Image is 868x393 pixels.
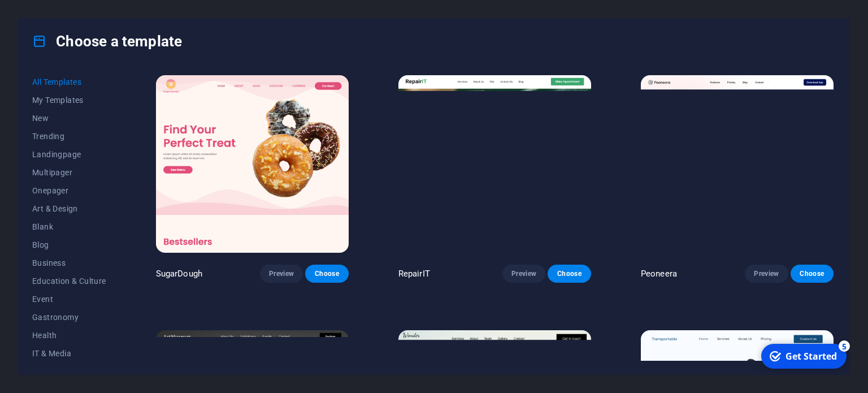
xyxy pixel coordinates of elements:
[32,200,106,218] button: Art & Design
[156,75,349,253] img: SugarDough
[641,75,834,253] img: Peoneera
[32,236,106,254] button: Blog
[398,268,430,279] p: RepairIT
[314,269,339,278] span: Choose
[32,109,106,127] button: New
[791,265,834,283] button: Choose
[32,290,106,308] button: Event
[82,1,93,12] div: 5
[32,182,106,200] button: Onepager
[32,91,106,109] button: My Templates
[32,150,106,159] span: Landingpage
[511,269,536,278] span: Preview
[32,222,106,231] span: Blank
[398,75,591,253] img: RepairIT
[32,168,106,177] span: Multipager
[32,258,106,267] span: Business
[32,77,106,87] span: All Templates
[260,265,303,283] button: Preview
[32,254,106,272] button: Business
[32,145,106,163] button: Landingpage
[32,73,106,91] button: All Templates
[29,11,80,23] div: Get Started
[32,204,106,213] span: Art & Design
[641,268,677,279] p: Peoneera
[745,265,788,283] button: Preview
[800,269,824,278] span: Choose
[32,344,106,362] button: IT & Media
[32,326,106,344] button: Health
[32,32,182,50] h4: Choose a template
[548,265,591,283] button: Choose
[32,127,106,145] button: Trending
[754,269,779,278] span: Preview
[32,277,106,286] span: Education & Culture
[32,308,106,326] button: Gastronomy
[32,114,106,123] span: New
[502,265,545,283] button: Preview
[32,163,106,182] button: Multipager
[32,349,106,358] span: IT & Media
[32,331,106,340] span: Health
[557,269,581,278] span: Choose
[32,295,106,304] span: Event
[32,132,106,141] span: Trending
[32,313,106,322] span: Gastronomy
[5,5,90,29] div: Get Started 5 items remaining, 0% complete
[32,272,106,290] button: Education & Culture
[32,186,106,195] span: Onepager
[32,218,106,236] button: Blank
[32,96,106,105] span: My Templates
[269,269,294,278] span: Preview
[305,265,348,283] button: Choose
[32,240,106,249] span: Blog
[156,268,202,279] p: SugarDough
